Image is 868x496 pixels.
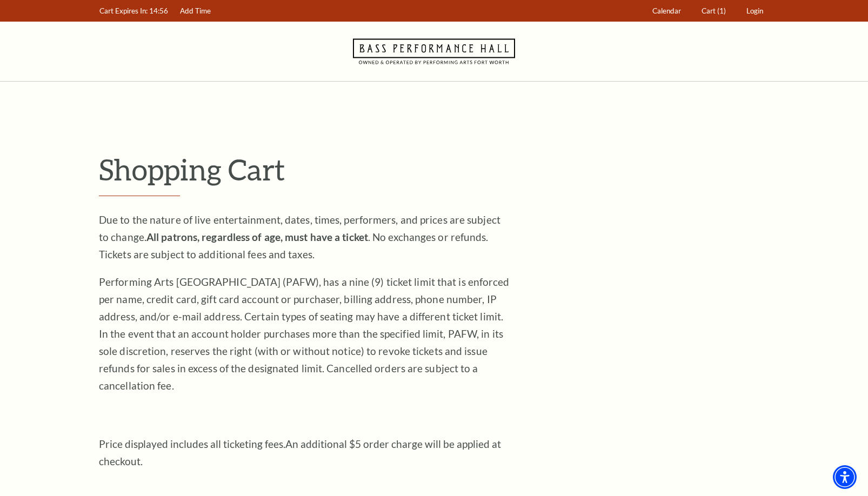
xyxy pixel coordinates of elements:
[99,6,148,15] span: Cart Expires In:
[99,435,510,470] p: Price displayed includes all ticketing fees.
[99,213,500,260] span: Due to the nature of live entertainment, dates, times, performers, and prices are subject to chan...
[652,6,681,15] span: Calendar
[647,1,686,22] a: Calendar
[175,1,216,22] a: Add Time
[99,152,769,187] p: Shopping Cart
[702,6,716,15] span: Cart
[149,6,168,15] span: 14:56
[99,273,510,394] p: Performing Arts [GEOGRAPHIC_DATA] (PAFW), has a nine (9) ticket limit that is enforced per name, ...
[833,465,857,489] div: Accessibility Menu
[717,6,726,15] span: (1)
[697,1,731,22] a: Cart (1)
[742,1,769,22] a: Login
[746,6,763,15] span: Login
[146,231,368,243] strong: All patrons, regardless of age, must have a ticket
[99,438,501,467] span: An additional $5 order charge will be applied at checkout.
